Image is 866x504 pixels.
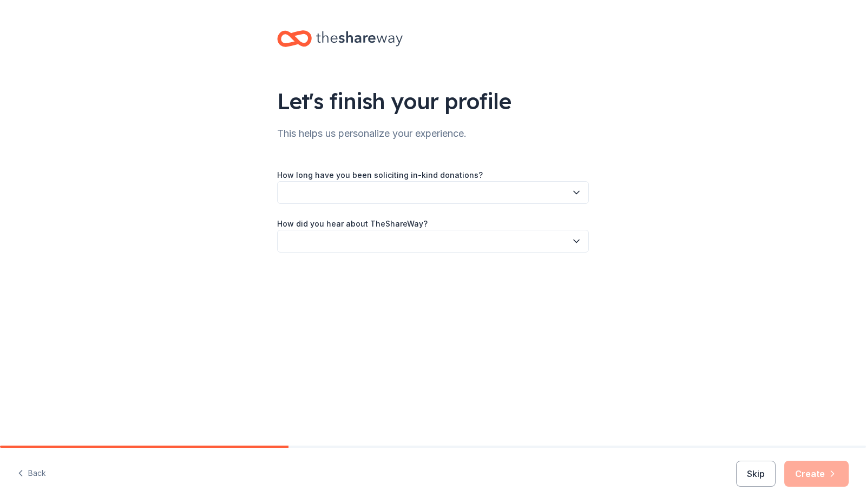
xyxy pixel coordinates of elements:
button: Skip [736,461,776,487]
div: This helps us personalize your experience. [277,125,589,142]
label: How long have you been soliciting in-kind donations? [277,170,483,181]
label: How did you hear about TheShareWay? [277,218,428,229]
div: Let's finish your profile [277,86,589,116]
button: Back [17,462,46,485]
